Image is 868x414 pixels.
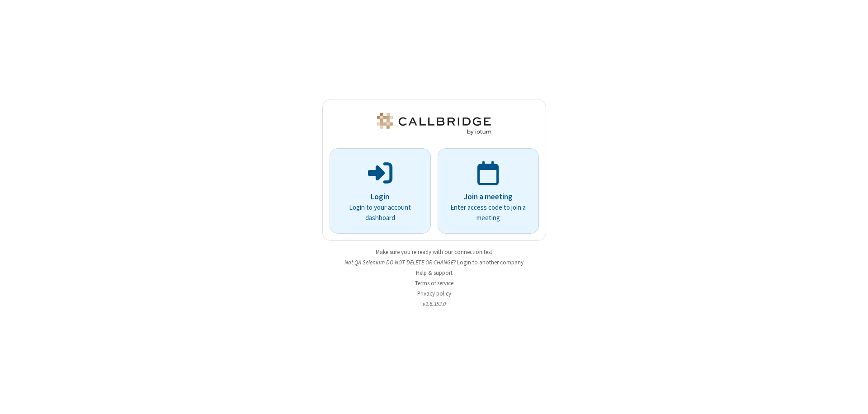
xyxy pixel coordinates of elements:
[322,258,546,267] li: Not QA Selenium DO NOT DELETE OR CHANGE?
[375,113,493,135] img: QA Selenium DO NOT DELETE OR CHANGE
[376,248,492,256] a: Make sure you're ready with our connection test
[330,148,431,234] button: LoginLogin to your account dashboard
[342,202,418,223] p: Login to your account dashboard
[457,258,524,267] button: Login to another company
[322,300,546,308] li: v2.6.353.0
[450,191,526,203] p: Join a meeting
[415,279,453,287] a: Terms of service
[438,148,539,234] a: Join a meetingEnter access code to join a meeting
[450,202,526,223] p: Enter access code to join a meeting
[417,290,451,297] a: Privacy policy
[342,191,418,203] p: Login
[416,269,453,277] a: Help & support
